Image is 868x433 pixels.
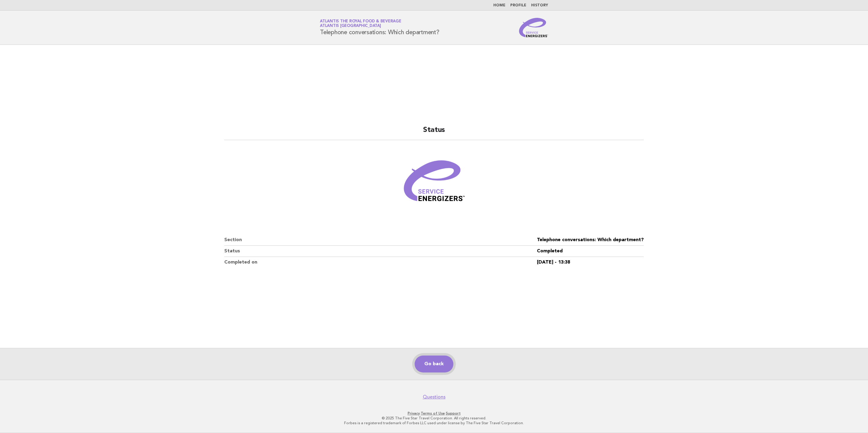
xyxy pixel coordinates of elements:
h2: Status [224,125,644,140]
a: Support [446,411,461,415]
a: Atlantis the Royal Food & BeverageAtlantis [GEOGRAPHIC_DATA] [320,19,401,28]
a: Privacy [408,411,420,415]
span: Atlantis [GEOGRAPHIC_DATA] [320,24,381,28]
img: Verified [398,147,470,220]
h1: Telephone conversations: Which department? [320,20,439,35]
p: · · [249,411,619,416]
a: Home [493,4,505,7]
dd: Completed [537,246,644,257]
dd: Telephone conversations: Which department? [537,235,644,246]
dt: Status [224,246,537,257]
p: © 2025 The Five Star Travel Corporation. All rights reserved. [249,416,619,421]
a: Profile [510,4,526,7]
a: Questions [423,394,446,400]
img: Service Energizers [519,18,548,37]
p: Forbes is a registered trademark of Forbes LLC used under license by The Five Star Travel Corpora... [249,421,619,425]
dt: Completed on [224,257,537,268]
a: Go back [415,356,453,372]
a: History [531,4,548,7]
dt: Section [224,235,537,246]
a: Terms of Use [421,411,445,415]
dd: [DATE] - 13:38 [537,257,644,268]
